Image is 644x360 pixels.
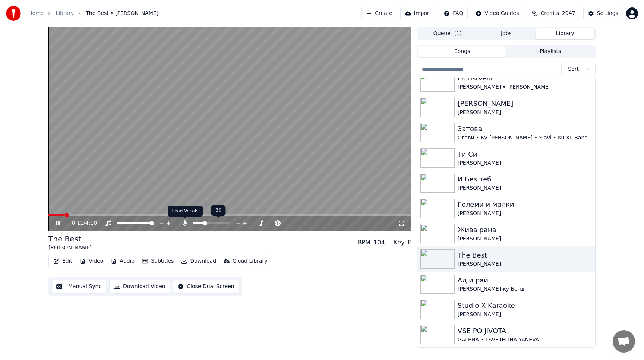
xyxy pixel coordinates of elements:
div: И Без теб [458,174,592,184]
button: Credits2947 [527,7,580,20]
button: Video [77,256,106,266]
button: Video Guides [471,7,524,20]
button: Jobs [477,28,536,39]
div: Ти Си [458,149,592,160]
button: Queue [418,28,477,39]
div: The Best [48,234,92,244]
div: [PERSON_NAME] [458,311,592,318]
div: F [408,238,411,247]
div: [PERSON_NAME] [458,160,592,167]
div: [PERSON_NAME] • [PERSON_NAME] [458,83,592,91]
div: BPM [358,238,370,247]
div: Слави • Ку-[PERSON_NAME] • Slavi • Ku-Ku Band [458,134,592,142]
span: Credits [541,10,559,17]
div: 30 [211,205,226,216]
div: Cloud Library [233,258,267,265]
div: VSE PO JIVOTA [458,326,592,336]
a: Home [28,10,44,17]
div: [PERSON_NAME] [458,184,592,192]
div: Отворен чат [613,330,635,353]
span: 0:11 [72,220,83,227]
button: Playlists [506,46,594,57]
div: [PERSON_NAME] [458,260,592,268]
div: / [72,220,90,227]
img: youka [6,6,21,21]
div: [PERSON_NAME] [458,235,592,243]
button: Create [361,7,397,20]
span: 4:10 [85,220,97,227]
span: Sort [568,66,579,73]
span: 2947 [562,10,575,17]
div: Edinstveni [458,73,592,83]
div: Settings [597,10,618,17]
div: 104 [373,238,385,247]
div: Ад и рай [458,275,592,285]
button: Manual Sync [51,280,106,293]
div: Жива рана [458,225,592,235]
div: GALENA • TSVETELINA YANEVA [458,336,592,344]
div: [PERSON_NAME] [458,98,592,109]
button: Download Video [109,280,170,293]
div: [PERSON_NAME] [458,210,592,217]
button: Settings [583,7,623,20]
span: ( 1 ) [454,30,462,37]
button: FAQ [439,7,468,20]
button: Import [400,7,436,20]
button: Songs [418,46,506,57]
button: Subtitles [139,256,177,266]
div: [PERSON_NAME]-ку Бенд [458,285,592,293]
div: Затова [458,124,592,134]
button: Edit [50,256,75,266]
button: Audio [108,256,138,266]
button: Download [178,256,219,266]
nav: breadcrumb [28,10,158,17]
div: Key [394,238,405,247]
div: The Best [458,250,592,260]
div: Lead Vocals [168,206,203,217]
div: Големи и малки [458,199,592,210]
div: [PERSON_NAME] [458,109,592,116]
button: Library [536,28,594,39]
button: Close Dual Screen [173,280,239,293]
div: Studio X Karaoke [458,300,592,311]
div: [PERSON_NAME] [48,244,92,252]
span: The Best • [PERSON_NAME] [86,10,158,17]
a: Library [56,10,74,17]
